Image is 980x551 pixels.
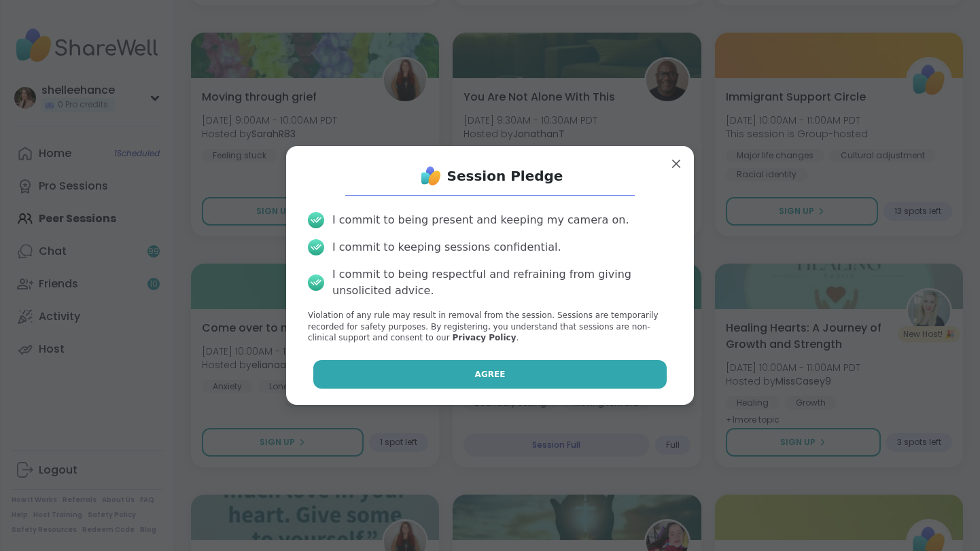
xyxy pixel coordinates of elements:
[332,239,561,255] div: I commit to keeping sessions confidential.
[308,310,672,344] p: Violation of any rule may result in removal from the session. Sessions are temporarily recorded f...
[332,266,672,299] div: I commit to being respectful and refraining from giving unsolicited advice.
[452,333,516,342] a: Privacy Policy
[332,212,629,228] div: I commit to being present and keeping my camera on.
[313,360,667,389] button: Agree
[447,166,563,185] h1: Session Pledge
[417,162,444,190] img: ShareWell Logo
[475,368,506,380] span: Agree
